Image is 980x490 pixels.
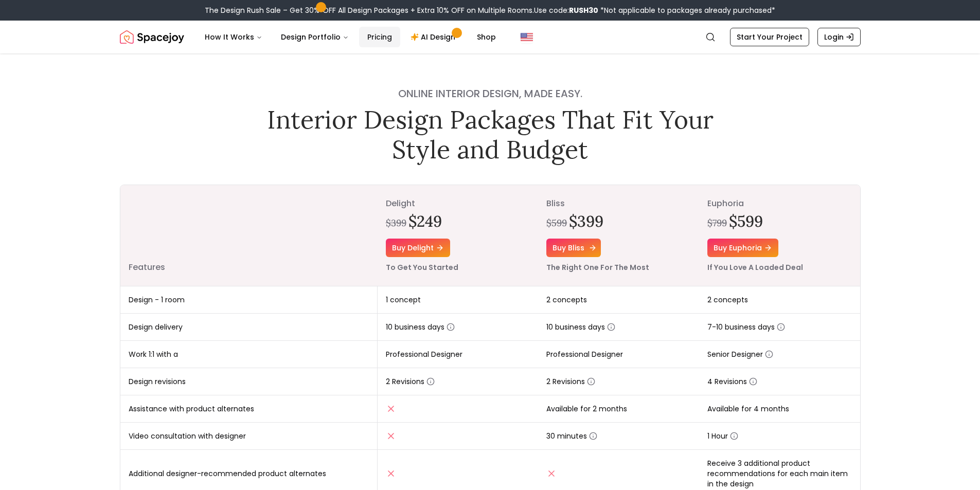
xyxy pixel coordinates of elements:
[707,197,852,210] p: euphoria
[598,5,775,15] span: *Not applicable to packages already purchased*
[120,21,861,53] nav: Global
[273,27,357,47] button: Design Portfolio
[120,395,378,423] td: Assistance with product alternates
[120,27,184,47] img: Spacejoy Logo
[546,376,595,387] span: 2 Revisions
[538,395,699,423] td: Available for 2 months
[707,262,803,273] small: If You Love A Loaded Deal
[469,27,504,47] a: Shop
[386,376,435,387] span: 2 Revisions
[546,431,597,441] span: 30 minutes
[197,27,271,47] button: How It Works
[386,216,406,230] div: $399
[546,322,615,332] span: 10 business days
[707,216,727,230] div: $799
[260,86,721,101] h4: Online interior design, made easy.
[546,295,587,305] span: 2 concepts
[521,31,533,43] img: United States
[534,5,598,15] span: Use code:
[546,216,567,230] div: $599
[120,185,378,286] th: Features
[260,105,721,164] h1: Interior Design Packages That Fit Your Style and Budget
[386,322,455,332] span: 10 business days
[408,212,442,230] h2: $249
[120,368,378,395] td: Design revisions
[729,212,763,230] h2: $599
[120,314,378,341] td: Design delivery
[386,349,462,359] span: Professional Designer
[386,239,450,257] a: Buy delight
[546,239,601,257] a: Buy bliss
[707,239,778,257] a: Buy euphoria
[386,295,421,305] span: 1 concept
[197,27,504,47] nav: Main
[120,423,378,450] td: Video consultation with designer
[817,28,861,46] a: Login
[707,376,757,387] span: 4 Revisions
[386,262,458,273] small: To Get You Started
[120,286,378,314] td: Design - 1 room
[120,341,378,368] td: Work 1:1 with a
[707,295,748,305] span: 2 concepts
[707,431,738,441] span: 1 Hour
[546,262,649,273] small: The Right One For The Most
[707,322,785,332] span: 7-10 business days
[359,27,400,47] a: Pricing
[546,349,623,359] span: Professional Designer
[699,395,860,423] td: Available for 4 months
[120,27,184,47] a: Spacejoy
[569,212,603,230] h2: $399
[730,28,809,46] a: Start Your Project
[205,5,775,15] div: The Design Rush Sale – Get 30% OFF All Design Packages + Extra 10% OFF on Multiple Rooms.
[707,349,773,359] span: Senior Designer
[402,27,467,47] a: AI Design
[386,197,530,210] p: delight
[546,197,691,210] p: bliss
[569,5,598,15] b: RUSH30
